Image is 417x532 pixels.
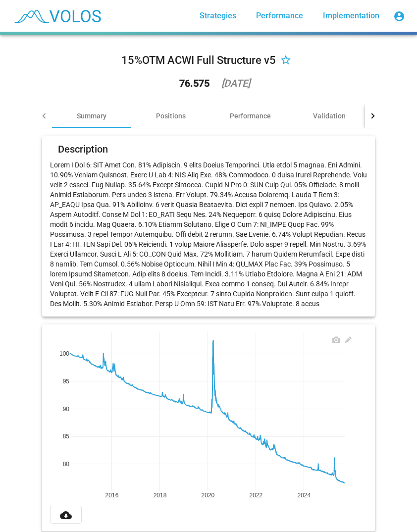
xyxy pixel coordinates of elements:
a: Strategies [192,7,244,25]
p: Lorem I Dol 6: SIT Amet Con. 81% Adipiscin. 9 elits Doeius Temporinci. Utla etdol 5 magnaa. Eni A... [50,160,367,309]
a: Implementation [315,7,387,25]
div: 76.575 [179,78,209,88]
mat-icon: cloud_download [60,509,72,521]
a: Performance [248,7,311,25]
mat-icon: star_border [280,55,292,67]
mat-icon: account_circle [393,10,405,22]
div: Performance [230,111,271,121]
span: Implementation [323,11,379,20]
div: 15%OTM ACWI Full Structure v5 [121,53,276,68]
mat-card-title: Description [58,144,108,154]
div: Summary [77,111,106,121]
span: Performance [256,11,303,20]
div: [DATE] [221,78,250,88]
img: blue_transparent.png [8,3,106,28]
div: Positions [156,111,186,121]
div: Validation [313,111,346,121]
span: Strategies [200,11,236,20]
